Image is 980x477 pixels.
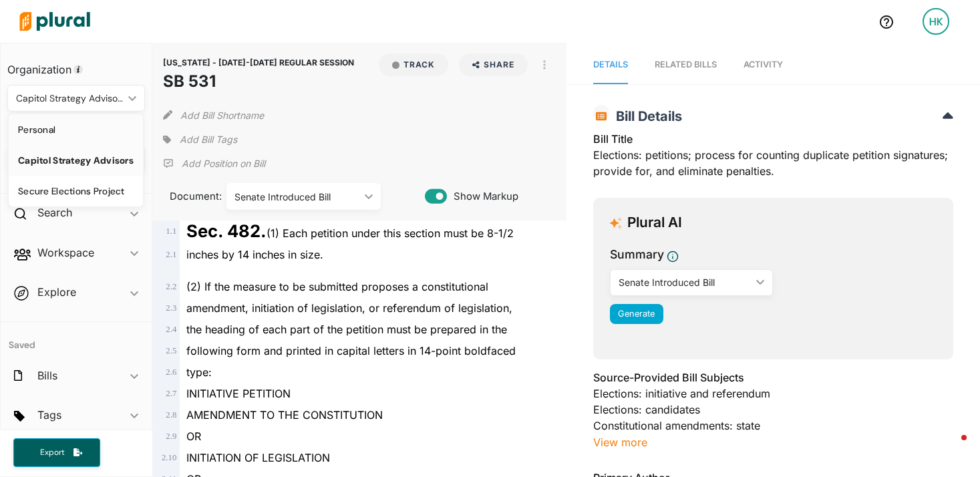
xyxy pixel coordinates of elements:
[627,214,682,231] h3: Plural AI
[1,322,152,355] h4: Saved
[186,387,291,400] span: INITIATIVE PETITION
[593,369,953,385] h3: Source-Provided Bill Subjects
[610,304,663,324] button: Generate
[744,46,783,84] a: Activity
[186,220,267,241] strong: Sec. 482.
[166,282,176,291] span: 2 . 2
[37,245,94,260] h2: Workspace
[163,130,236,150] div: Add tags
[593,418,953,434] div: Constitutional amendments: state
[447,189,518,204] span: Show Markup
[912,3,960,40] a: HK
[379,53,448,76] button: Track
[166,303,176,313] span: 2 . 3
[186,408,383,422] span: AMENDMENT TO THE CONSTITUTION
[234,190,359,204] div: Senate Introduced Bill
[593,402,953,418] div: Elections: candidates
[744,59,783,69] span: Activity
[37,285,76,299] h2: Explore
[454,53,533,76] button: Share
[593,385,953,402] div: Elections: initiative and referendum
[163,69,354,94] h1: SB 531
[182,157,265,170] p: Add Position on Bill
[72,63,84,75] div: Tooltip anchor
[186,430,201,443] span: OR
[186,280,488,293] span: (2) If the measure to be submitted proposes a constitutional
[37,408,61,422] h2: Tags
[180,104,264,126] button: Add Bill Shortname
[618,309,655,319] span: Generate
[610,246,664,263] h3: Summary
[163,57,354,67] span: [US_STATE] - [DATE]-[DATE] REGULAR SESSION
[7,50,145,79] h3: Organization
[9,176,143,206] a: Secure Elections Project
[180,133,237,146] span: Add Bill Tags
[7,112,145,141] h3: Workspace
[923,8,949,35] div: HK
[459,53,528,76] button: Share
[166,410,176,420] span: 2 . 8
[166,367,176,377] span: 2 . 6
[37,205,72,220] h2: Search
[186,344,516,357] span: following form and printed in capital letters in 14-point boldfaced
[935,432,967,464] iframe: Intercom live chat
[593,434,647,451] button: View more
[31,447,73,458] span: Export
[16,92,123,106] div: Capitol Strategy Advisors
[619,275,752,289] div: Senate Introduced Bill
[18,124,134,136] div: Personal
[186,248,323,261] span: inches by 14 inches in size.
[18,155,134,166] div: Capitol Strategy Advisors
[163,189,210,204] span: Document:
[593,131,953,187] div: Elections: petitions; process for counting duplicate petition signatures; provide for, and elimin...
[166,325,176,334] span: 2 . 4
[9,145,143,176] a: Capitol Strategy Advisors
[593,46,628,84] a: Details
[166,226,176,236] span: 1 . 1
[166,432,176,441] span: 2 . 9
[186,301,512,315] span: amendment, initiation of legislation, or referendum of legislation,
[186,365,212,379] span: type:
[162,453,176,462] span: 2 . 10
[9,114,143,145] a: Personal
[37,368,57,383] h2: Bills
[13,438,100,467] button: Export
[593,131,953,147] h3: Bill Title
[655,58,717,71] div: RELATED BILLS
[593,59,628,69] span: Details
[609,108,682,124] span: Bill Details
[166,346,176,355] span: 2 . 5
[163,154,265,174] div: Add Position Statement
[18,186,134,197] div: Secure Elections Project
[166,389,176,398] span: 2 . 7
[186,226,514,240] span: (1) Each petition under this section must be 8-1/2
[655,46,717,84] a: RELATED BILLS
[186,323,507,336] span: the heading of each part of the petition must be prepared in the
[166,250,176,259] span: 2 . 1
[186,451,330,464] span: INITIATION OF LEGISLATION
